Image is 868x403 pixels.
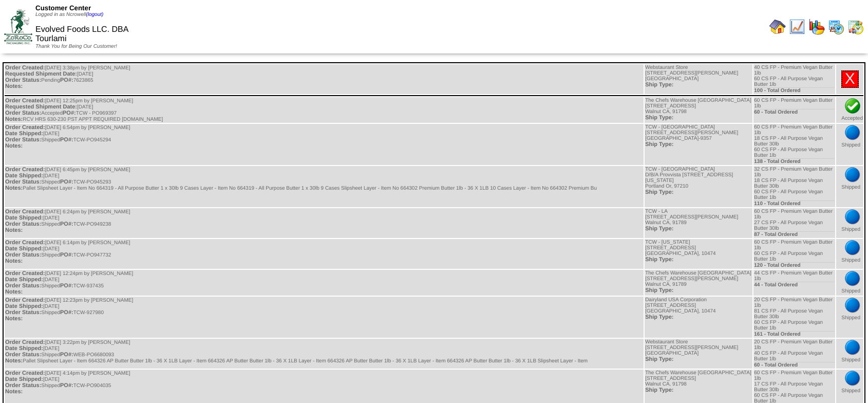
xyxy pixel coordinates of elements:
td: Dairyland USA Corporation [STREET_ADDRESS] [GEOGRAPHIC_DATA], 10474 [645,297,752,338]
td: [DATE] 12:24pm by [PERSON_NAME] [DATE] Shipped TCW-937435 [5,270,644,296]
td: Shipped [836,124,863,165]
div: 110 - Total Ordered [754,200,835,207]
td: 20 CS FP - Premium Vegan Butter 1lb 81 CS FP - All Purpose Vegan Butter 30lb 60 CS FP - All Purpo... [753,297,835,338]
span: Notes: [5,185,23,191]
td: Shipped [836,166,863,207]
div: 60 - Total Ordered [754,362,835,368]
span: Thank You for Being Our Customer! [35,44,117,49]
span: Requested Shipment Date: [5,104,77,110]
span: Order Status: [5,352,41,358]
span: Order Status: [5,179,41,185]
td: 60 CS FP - Premium Vegan Butter 1lb 18 CS FP - All Purpose Vegan Butter 30lb 60 CS FP - All Purpo... [753,124,835,165]
img: line_graph.gif [789,19,805,35]
span: PO#: [60,283,73,289]
span: Notes: [5,389,23,395]
span: Order Created: [5,98,45,104]
td: [DATE] 6:45pm by [PERSON_NAME] [DATE] Shipped TCW-PO945293 Pallet Slipsheet Layer - Item No 66431... [5,166,644,207]
span: Order Status: [5,137,41,143]
img: ZoRoCo_Logo(Green%26Foil)%20jpg.webp [4,9,32,44]
div: 87 - Total Ordered [754,231,835,237]
td: Shipped [836,239,863,269]
span: Ship Type: [645,257,673,263]
a: X [845,70,855,87]
img: bluedot.png [844,124,861,141]
img: bluedot.png [844,370,861,387]
span: Notes: [5,227,23,233]
div: 60 - Total Ordered [754,109,835,115]
span: PO#: [60,382,73,389]
img: bluedot.png [844,240,861,256]
span: Date Shipped: [5,303,43,309]
td: [DATE] 6:24pm by [PERSON_NAME] [DATE] Shipped TCW-PO949238 [5,208,644,238]
span: Order Created: [5,209,45,215]
img: bluedot.png [844,339,861,356]
td: The Chefs Warehouse [GEOGRAPHIC_DATA] [STREET_ADDRESS] Walnut CA, 91798 [645,97,752,123]
span: PO#: [60,309,73,316]
span: Date Shipped: [5,277,43,283]
span: Logged in as Ncrowell [35,12,103,17]
td: TCW - LA [STREET_ADDRESS][PERSON_NAME] Walnut CA, 91789 [645,208,752,238]
span: Ship Type: [645,226,673,232]
td: 32 CS FP - Premium Vegan Butter 1lb 18 CS FP - All Purpose Vegan Butter 30lb 60 CS FP - All Purpo... [753,166,835,207]
div: 44 - Total Ordered [754,282,835,288]
img: graph.gif [808,19,825,35]
img: bluedot.png [844,297,861,314]
img: check.png [844,98,861,114]
div: 100 - Total Ordered [754,87,835,94]
td: Shipped [836,208,863,238]
span: Date Shipped: [5,215,43,221]
span: Order Status: [5,252,41,258]
span: Ship Type: [645,387,673,393]
span: Notes: [5,358,23,364]
td: [DATE] 12:25pm by [PERSON_NAME] [DATE] Accepted TCW - PO969397 RCV HRS 630-230 PST APPT REQUIRED ... [5,97,644,123]
span: PO#: [60,179,73,185]
span: Date Shipped: [5,376,43,382]
img: bluedot.png [844,270,861,287]
span: PO#: [60,137,73,143]
span: Evolved Foods LLC. DBA Tourlami [35,25,128,43]
div: 161 - Total Ordered [754,331,835,337]
td: [DATE] 6:54pm by [PERSON_NAME] [DATE] Shipped TCW-PO945294 [5,124,644,165]
span: Order Status: [5,110,41,116]
span: Customer Center [35,4,91,12]
span: Ship Type: [645,189,673,195]
td: 44 CS FP - Premium Vegan Butter 1lb [753,270,835,296]
div: 138 - Total Ordered [754,158,835,164]
span: Date Shipped: [5,246,43,252]
span: PO#: [60,77,73,83]
td: 40 CS FP - Premium Vegan Butter 1lb 60 CS FP - All Purpose Vegan Butter 1lb [753,64,835,94]
span: Order Status: [5,221,41,227]
span: Notes: [5,116,23,122]
td: TCW - [GEOGRAPHIC_DATA] [STREET_ADDRESS][PERSON_NAME] [GEOGRAPHIC_DATA]-9357 [645,124,752,165]
span: Order Created: [5,297,45,303]
img: bluedot.png [844,167,861,183]
span: Requested Shipment Date: [5,71,77,77]
span: Notes: [5,316,23,322]
td: [DATE] 3:38pm by [PERSON_NAME] [DATE] Pending 7623865 [5,64,644,94]
td: Shipped [836,339,863,369]
a: (logout) [86,12,103,17]
td: Accepted [836,97,863,123]
span: Order Status: [5,382,41,389]
td: [DATE] 6:14pm by [PERSON_NAME] [DATE] Shipped TCW-PO947732 [5,239,644,269]
span: Order Created: [5,339,45,345]
span: Order Status: [5,309,41,316]
td: [DATE] 12:23pm by [PERSON_NAME] [DATE] Shipped TCW-927980 [5,297,644,338]
span: Notes: [5,258,23,264]
td: 60 CS FP - Premium Vegan Butter 1lb 60 CS FP - All Purpose Vegan Butter 1lb [753,239,835,269]
span: Notes: [5,289,23,295]
span: Date Shipped: [5,131,43,137]
span: Ship Type: [645,287,673,294]
span: PO#: [60,252,73,258]
span: Ship Type: [645,82,673,88]
span: PO#: [63,110,76,116]
td: The Chefs Warehouse [GEOGRAPHIC_DATA] [STREET_ADDRESS][PERSON_NAME] Walnut CA, 91789 [645,270,752,296]
td: Shipped [836,270,863,296]
span: PO#: [60,221,73,227]
td: TCW - [GEOGRAPHIC_DATA] D/B/A Provvista [STREET_ADDRESS][US_STATE] Portland Or, 97210 [645,166,752,207]
span: PO#: [60,352,73,358]
span: Order Created: [5,167,45,173]
td: Webstaurant Store [STREET_ADDRESS][PERSON_NAME] [GEOGRAPHIC_DATA] [645,64,752,94]
div: 120 - Total Ordered [754,262,835,268]
span: Date Shipped: [5,173,43,179]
